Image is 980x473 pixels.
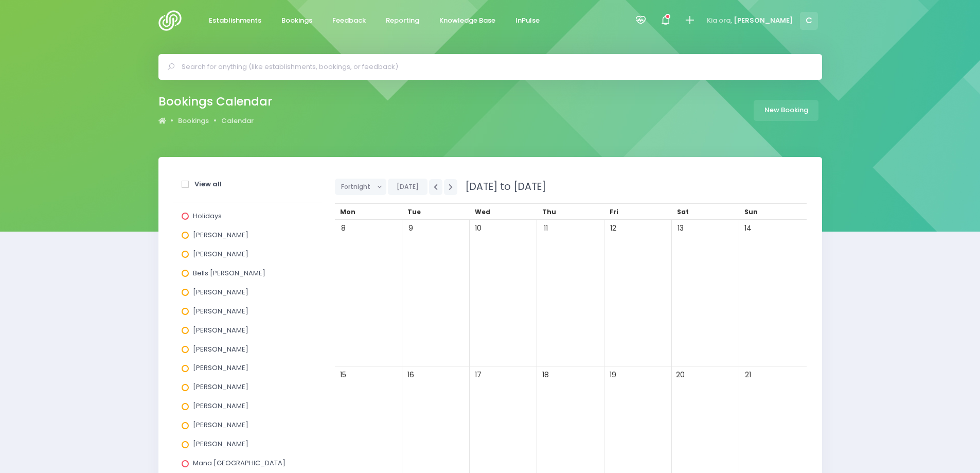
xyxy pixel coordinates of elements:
[336,221,350,235] span: 8
[439,15,495,26] span: Knowledge Base
[459,180,546,194] span: [DATE] to [DATE]
[539,221,553,235] span: 11
[539,368,553,382] span: 18
[193,420,248,430] span: [PERSON_NAME]
[606,368,620,382] span: 19
[341,179,373,195] span: Fortnight
[471,368,485,382] span: 17
[193,325,248,335] span: [PERSON_NAME]
[800,12,818,30] span: C
[193,344,248,354] span: [PERSON_NAME]
[542,207,556,216] span: Thu
[281,15,312,26] span: Bookings
[475,207,490,216] span: Wed
[194,179,222,189] strong: View all
[193,287,248,297] span: [PERSON_NAME]
[340,207,355,216] span: Mon
[273,11,321,31] a: Bookings
[193,439,248,449] span: [PERSON_NAME]
[193,401,248,411] span: [PERSON_NAME]
[386,15,419,26] span: Reporting
[178,116,209,126] a: Bookings
[388,179,427,195] button: [DATE]
[209,15,261,26] span: Establishments
[404,221,418,235] span: 9
[193,268,265,278] span: Bells [PERSON_NAME]
[193,306,248,316] span: [PERSON_NAME]
[744,207,758,216] span: Sun
[193,382,248,392] span: [PERSON_NAME]
[193,249,248,259] span: [PERSON_NAME]
[673,368,687,382] span: 20
[378,11,428,31] a: Reporting
[754,100,818,121] a: New Booking
[707,15,732,26] span: Kia ora,
[221,116,254,126] a: Calendar
[741,368,755,382] span: 21
[407,207,421,216] span: Tue
[471,221,485,235] span: 10
[182,59,808,75] input: Search for anything (like establishments, bookings, or feedback)
[734,15,793,26] span: [PERSON_NAME]
[158,95,272,109] h2: Bookings Calendar
[606,221,620,235] span: 12
[158,10,188,31] img: Logo
[193,363,248,373] span: [PERSON_NAME]
[673,221,687,235] span: 13
[332,15,366,26] span: Feedback
[336,368,350,382] span: 15
[201,11,270,31] a: Establishments
[324,11,375,31] a: Feedback
[193,211,222,221] span: Holidays
[515,15,540,26] span: InPulse
[507,11,548,31] a: InPulse
[431,11,504,31] a: Knowledge Base
[193,230,248,240] span: [PERSON_NAME]
[610,207,618,216] span: Fri
[677,207,689,216] span: Sat
[741,221,755,235] span: 14
[335,179,387,195] button: Fortnight
[193,458,286,468] span: Mana [GEOGRAPHIC_DATA]
[404,368,418,382] span: 16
